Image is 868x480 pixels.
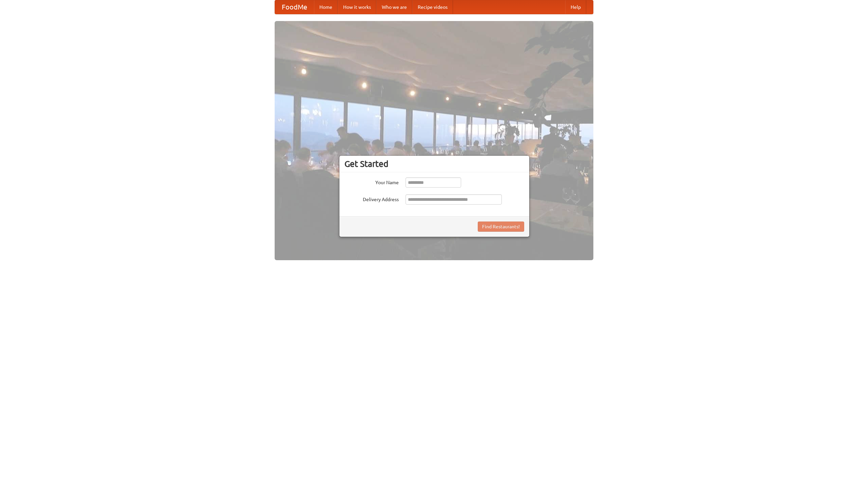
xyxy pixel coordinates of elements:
a: Recipe videos [412,0,453,14]
label: Your Name [344,177,399,186]
a: Who we are [376,0,412,14]
button: Find Restaurants! [478,222,524,232]
h3: Get Started [344,159,524,169]
a: How it works [338,0,376,14]
label: Delivery Address [344,194,399,203]
a: Help [565,0,586,14]
a: Home [314,0,338,14]
a: FoodMe [275,0,314,14]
